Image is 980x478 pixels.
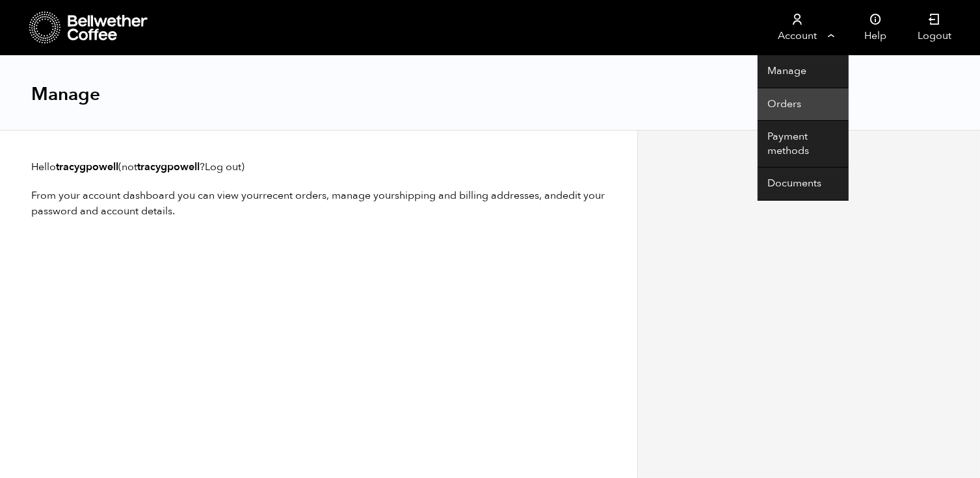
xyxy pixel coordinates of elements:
p: From your account dashboard you can view your , manage your , and . [31,188,606,219]
p: Hello (not ? ) [31,159,606,175]
h1: Manage [31,82,100,106]
a: Log out [205,160,241,174]
strong: tracygpowell [56,160,118,174]
a: Payment methods [758,121,849,168]
a: recent orders [263,188,326,203]
strong: tracygpowell [137,160,200,174]
a: shipping and billing addresses [395,188,539,203]
a: Manage [758,55,849,88]
a: Orders [758,88,849,121]
a: Documents [758,168,849,201]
